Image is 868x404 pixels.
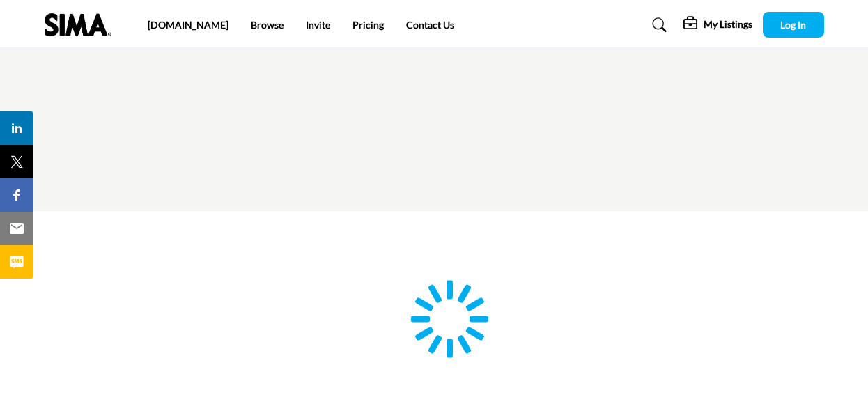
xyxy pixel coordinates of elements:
[148,19,228,31] a: [DOMAIN_NAME]
[306,19,330,31] a: Invite
[639,14,676,36] a: Search
[780,19,806,31] span: Log In
[251,19,284,31] a: Browse
[683,17,752,33] div: My Listings
[406,19,454,31] a: Contact Us
[763,12,824,38] button: Log In
[704,18,752,31] h5: My Listings
[45,13,118,36] img: Site Logo
[352,19,384,31] a: Pricing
